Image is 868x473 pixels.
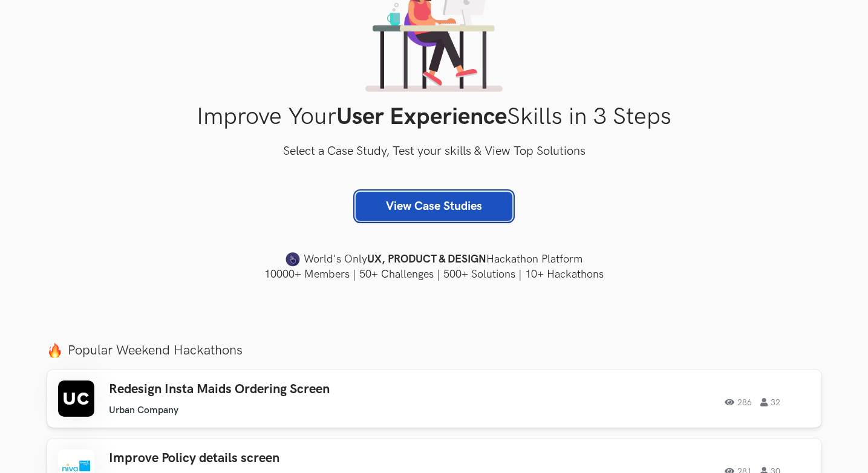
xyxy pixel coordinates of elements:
[336,103,507,131] strong: User Experience
[109,405,178,416] li: Urban Company
[47,251,821,268] h4: World's Only Hackathon Platform
[47,370,821,428] a: Redesign Insta Maids Ordering Screen Urban Company 286 32
[47,142,821,161] h3: Select a Case Study, Test your skills & View Top Solutions
[47,342,821,359] label: Popular Weekend Hackathons
[725,398,752,406] span: 286
[109,382,452,397] h3: Redesign Insta Maids Ordering Screen
[356,192,512,221] a: View Case Studies
[367,251,486,268] strong: UX, PRODUCT & DESIGN
[286,252,300,267] img: uxhack-favicon-image.png
[47,343,62,358] img: fire.png
[760,398,780,406] span: 32
[109,451,452,466] h3: Improve Policy details screen
[47,267,821,282] h4: 10000+ Members | 50+ Challenges | 500+ Solutions | 10+ Hackathons
[47,103,821,131] h1: Improve Your Skills in 3 Steps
